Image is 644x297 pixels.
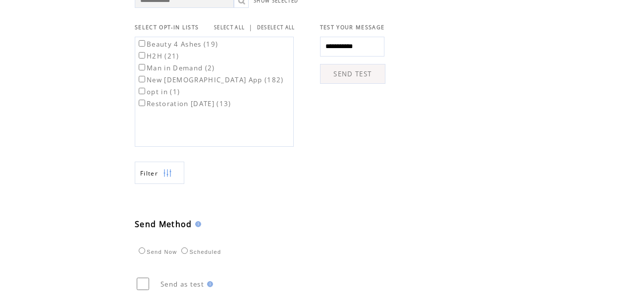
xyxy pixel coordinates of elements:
input: Beauty 4 Ashes (19) [139,40,145,47]
span: SELECT OPT-IN LISTS [135,24,199,31]
input: Restoration [DATE] (13) [139,100,145,106]
input: Man in Demand (2) [139,64,145,70]
span: TEST YOUR MESSAGE [320,24,385,31]
span: Send as test [161,280,204,289]
a: DESELECT ALL [257,24,295,31]
label: opt in (1) [137,87,180,96]
span: | [249,23,253,32]
a: Filter [135,162,184,184]
img: help.gif [192,221,201,227]
label: H2H (21) [137,52,179,60]
label: Man in Demand (2) [137,63,215,72]
input: H2H (21) [139,52,145,59]
label: Beauty 4 Ashes (19) [137,40,218,49]
span: Send Method [135,219,192,230]
input: Scheduled [181,247,188,254]
input: New [DEMOGRAPHIC_DATA] App (182) [139,76,145,82]
span: Show filters [140,169,158,178]
label: Send Now [136,249,177,255]
input: Send Now [139,247,145,254]
a: SELECT ALL [214,24,245,31]
a: SEND TEST [320,64,385,84]
label: Scheduled [179,249,221,255]
input: opt in (1) [139,88,145,94]
img: filters.png [163,162,172,184]
img: help.gif [204,281,213,287]
label: Restoration [DATE] (13) [137,99,231,108]
label: New [DEMOGRAPHIC_DATA] App (182) [137,75,284,84]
